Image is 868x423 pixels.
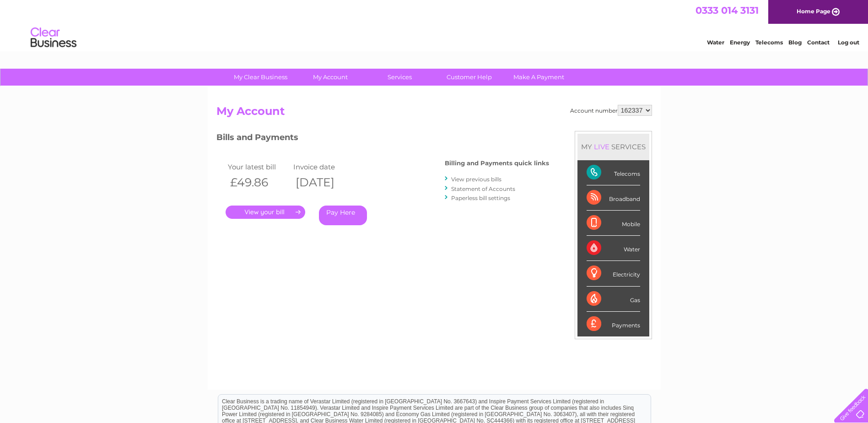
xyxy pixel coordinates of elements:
[292,69,368,86] a: My Account
[587,160,640,185] div: Telecoms
[451,176,501,183] a: View previous bills
[570,105,652,116] div: Account number
[587,185,640,211] div: Broadband
[216,131,549,147] h3: Bills and Payments
[501,69,577,86] a: Make A Payment
[431,69,507,86] a: Customer Help
[587,312,640,336] div: Payments
[291,173,357,192] th: [DATE]
[838,39,859,46] a: Log out
[577,134,649,160] div: MY SERVICES
[216,105,652,122] h2: My Account
[587,211,640,236] div: Mobile
[223,69,298,86] a: My Clear Business
[226,206,305,219] a: .
[226,173,291,192] th: £49.86
[226,161,291,173] td: Your latest bill
[807,39,830,46] a: Contact
[30,24,77,52] img: logo.png
[362,69,437,86] a: Services
[707,39,724,46] a: Water
[755,39,783,46] a: Telecoms
[788,39,802,46] a: Blog
[218,5,651,44] div: Clear Business is a trading name of Verastar Limited (registered in [GEOGRAPHIC_DATA] No. 3667643...
[695,5,759,16] a: 0333 014 3131
[451,185,515,192] a: Statement of Accounts
[451,195,510,201] a: Paperless bill settings
[592,142,611,151] div: LIVE
[291,161,357,173] td: Invoice date
[587,287,640,312] div: Gas
[730,39,750,46] a: Energy
[319,206,367,225] a: Pay Here
[587,261,640,286] div: Electricity
[587,236,640,261] div: Water
[445,160,549,167] h4: Billing and Payments quick links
